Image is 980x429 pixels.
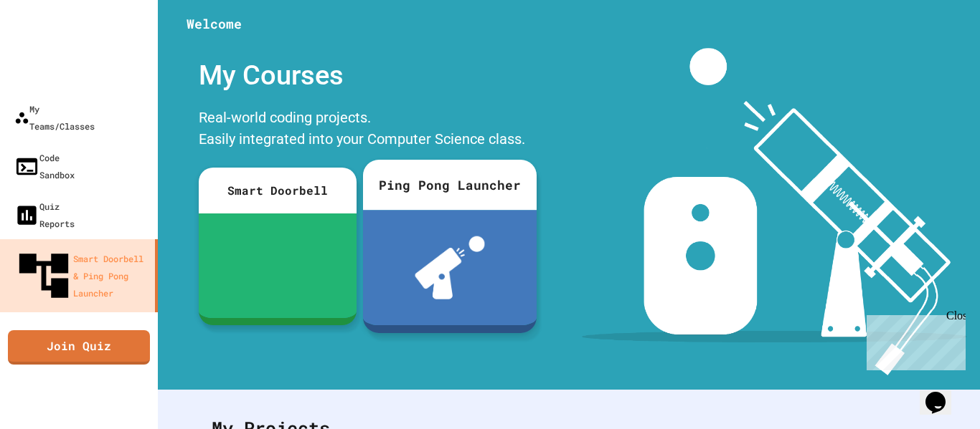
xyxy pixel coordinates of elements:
[192,48,536,103] div: My Courses
[415,236,485,299] img: ppl-with-ball.png
[6,6,99,91] div: Chat with us now!Close
[199,168,357,213] div: Smart Doorbell
[861,309,966,370] iframe: chat widget
[14,149,75,183] div: Code Sandbox
[192,103,536,157] div: Real-world coding projects. Easily integrated into your Computer Science class.
[920,372,966,415] iframe: chat widget
[14,100,95,135] div: My Teams/Classes
[14,246,149,305] div: Smart Doorbell & Ping Pong Launcher
[257,237,298,294] img: sdb-white.svg
[14,14,143,52] img: logo-orange.svg
[14,198,75,232] div: Quiz Reports
[8,330,150,365] a: Join Quiz
[363,160,537,210] div: Ping Pong Launcher
[582,48,966,375] img: banner-image-my-projects.png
